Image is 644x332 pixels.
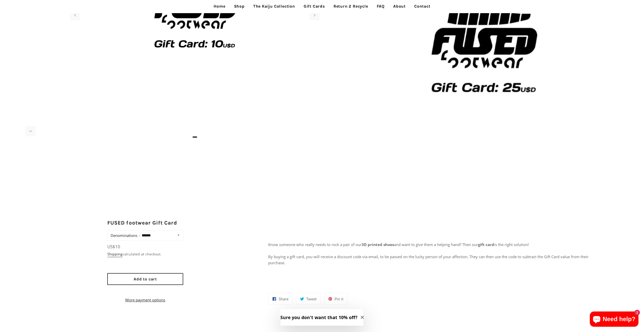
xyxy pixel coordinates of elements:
[335,296,343,301] span: Pin it
[107,273,183,285] button: Add to cart
[107,251,183,257] div: calculated at checkout.
[193,137,197,138] span: Go to slide 1
[309,10,320,20] div: Next slide
[588,312,640,328] inbox-online-store-chat: Shopify online store chat
[107,297,183,303] a: More payment options
[268,241,590,266] p: Know someone who really needs to rock a pair of our and want to give them a helping hand? Then ou...
[306,296,317,301] span: Tweet
[107,252,122,257] a: Shipping
[111,232,140,239] label: Denominations
[107,244,120,250] span: US$10
[70,10,80,20] div: Previous slide
[279,296,288,301] span: Share
[107,219,215,227] h2: FUSED footwear Gift Card
[362,242,394,247] strong: 3D printed shoes
[134,277,157,281] span: Add to cart
[478,242,494,247] strong: gift card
